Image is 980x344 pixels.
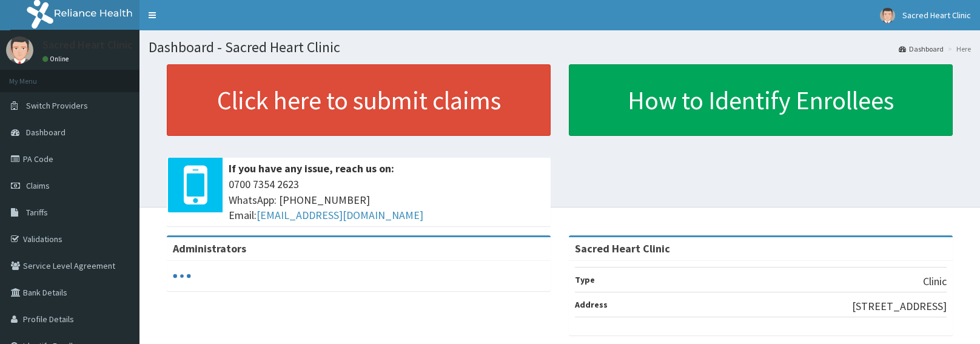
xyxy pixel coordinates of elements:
a: Dashboard [899,44,944,54]
a: How to Identify Enrollees [569,64,953,136]
p: [STREET_ADDRESS] [852,298,947,314]
span: Tariffs [26,207,48,218]
a: Click here to submit claims [167,64,551,136]
img: User Image [880,8,895,23]
li: Here [945,44,971,54]
strong: Sacred Heart Clinic [575,241,670,255]
span: Claims [26,180,50,191]
span: 0700 7354 2623 WhatsApp: [PHONE_NUMBER] Email: [229,177,545,223]
svg: audio-loading [173,267,191,285]
b: Administrators [173,241,246,255]
span: Dashboard [26,127,65,138]
b: If you have any issue, reach us on: [229,161,394,175]
p: Sacred Heart Clinic [42,39,133,50]
a: [EMAIL_ADDRESS][DOMAIN_NAME] [257,208,423,222]
span: Switch Providers [26,100,88,111]
b: Type [575,274,595,285]
p: Clinic [923,274,947,289]
h1: Dashboard - Sacred Heart Clinic [149,39,971,55]
span: Sacred Heart Clinic [902,10,971,21]
a: Online [42,55,72,63]
img: User Image [6,36,33,64]
b: Address [575,299,608,310]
